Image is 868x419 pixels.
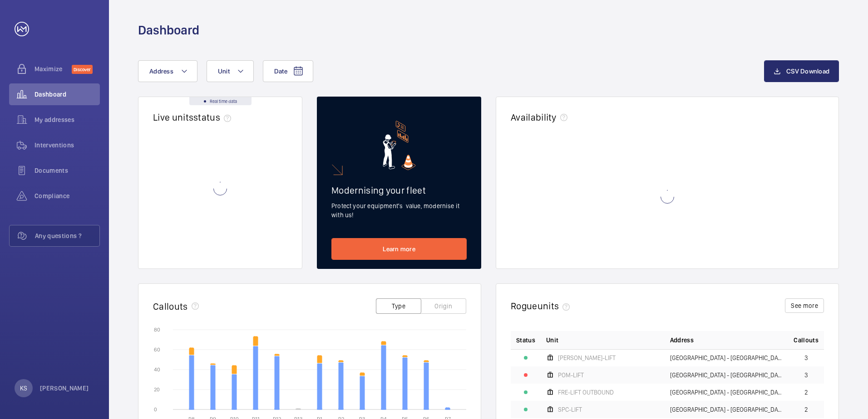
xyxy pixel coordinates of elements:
[804,406,808,413] span: 2
[804,355,808,361] span: 3
[154,386,160,393] text: 20
[263,60,313,82] button: Date
[331,185,467,196] h2: Modernising your fleet
[153,301,188,312] h2: Callouts
[138,60,197,82] button: Address
[40,384,89,393] p: [PERSON_NAME]
[154,366,160,373] text: 40
[511,112,557,123] h2: Availability
[274,68,287,75] span: Date
[35,191,100,200] span: Compliance
[785,298,824,313] button: See more
[804,372,808,378] span: 3
[35,166,100,175] span: Documents
[670,355,783,361] span: [GEOGRAPHIC_DATA] - [GEOGRAPHIC_DATA],
[20,384,27,393] p: KS
[558,372,584,378] span: POM-LIFT
[421,298,466,314] button: Origin
[207,60,254,82] button: Unit
[35,90,100,99] span: Dashboard
[218,68,230,75] span: Unit
[670,389,783,395] span: [GEOGRAPHIC_DATA] - [GEOGRAPHIC_DATA],
[804,389,808,395] span: 2
[154,346,160,353] text: 60
[670,372,783,378] span: [GEOGRAPHIC_DATA] - [GEOGRAPHIC_DATA],
[670,336,694,345] span: Address
[383,121,416,170] img: marketing-card.svg
[331,238,467,260] a: Learn more
[35,141,100,150] span: Interventions
[72,65,93,74] span: Discover
[153,112,235,123] h2: Live units
[138,22,199,39] h1: Dashboard
[149,68,173,75] span: Address
[558,406,582,413] span: SPC-LIFT
[376,298,421,314] button: Type
[35,64,72,73] span: Maximize
[35,115,100,124] span: My addresses
[154,326,160,333] text: 80
[558,355,616,361] span: [PERSON_NAME]-LIFT
[154,406,157,413] text: 0
[189,97,252,105] div: Real time data
[764,60,839,82] button: CSV Download
[546,336,558,345] span: Unit
[511,300,573,312] h2: Rogue
[35,231,99,240] span: Any questions ?
[538,300,574,312] span: units
[193,112,235,123] span: status
[670,406,783,413] span: [GEOGRAPHIC_DATA] - [GEOGRAPHIC_DATA]
[331,201,467,219] p: Protect your equipment's value, modernise it with us!
[516,336,535,345] p: Status
[794,336,819,345] span: Callouts
[786,68,829,75] span: CSV Download
[558,389,614,395] span: FRE-LIFT OUTBOUND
